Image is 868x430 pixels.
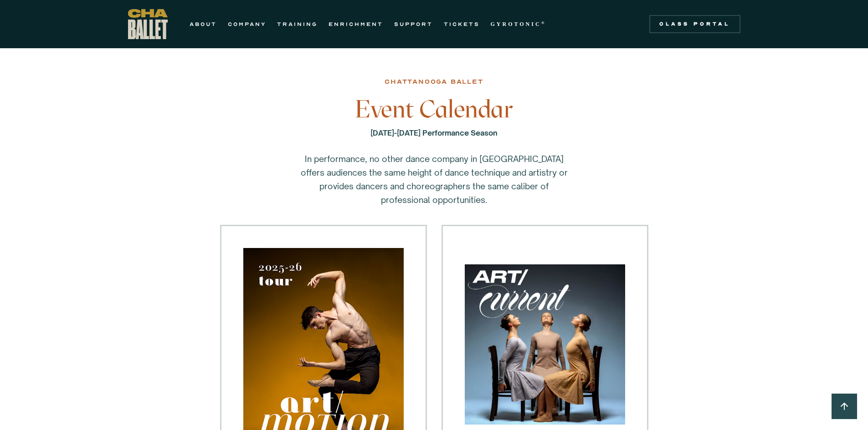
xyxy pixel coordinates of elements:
[394,19,433,30] a: SUPPORT
[649,15,740,33] a: Class Portal
[298,152,571,207] p: In performance, no other dance company in [GEOGRAPHIC_DATA] offers audiences the same height of d...
[128,9,168,39] a: home
[286,96,582,123] h3: Event Calendar
[228,19,266,30] a: COMPANY
[329,19,383,30] a: ENRICHMENT
[655,20,735,28] div: Class Portal
[491,21,541,27] strong: GYROTONIC
[491,19,546,30] a: GYROTONIC®
[277,19,318,30] a: TRAINING
[444,19,480,30] a: TICKETS
[190,19,217,30] a: ABOUT
[370,128,498,137] strong: [DATE]-[DATE] Performance Season
[541,20,546,25] sup: ®
[385,76,483,87] div: chattanooga ballet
